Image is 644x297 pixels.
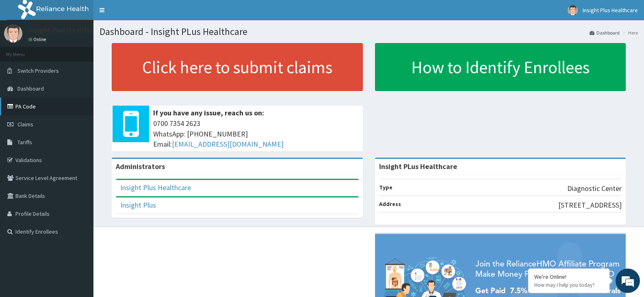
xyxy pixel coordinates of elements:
b: Type [379,184,392,191]
b: Administrators [116,162,165,171]
a: Insight Plus Healthcare [120,183,191,192]
p: Diagnostic Center [567,183,622,194]
b: If you have any issue, reach us on: [153,108,264,117]
a: Insight Plus [120,200,156,210]
span: Dashboard [17,85,44,92]
a: Online [28,37,48,42]
a: Click here to submit claims [112,43,363,91]
span: Insight Plus Healthcare [583,7,638,14]
span: Switch Providers [17,67,59,74]
span: 0700 7354 2623 WhatsApp: [PHONE_NUMBER] Email: [153,118,359,150]
a: How to Identify Enrollees [375,43,626,91]
p: Insight Plus Healthcare [28,26,103,34]
li: Here [620,29,638,36]
strong: Insight PLus Healthcare [379,162,457,171]
img: User Image [4,24,22,43]
a: [EMAIL_ADDRESS][DOMAIN_NAME] [172,139,284,149]
span: Tariffs [17,139,32,146]
h1: Dashboard - Insight PLus Healthcare [100,26,638,37]
img: User Image [568,5,578,15]
span: Claims [17,121,33,128]
p: How may I help you today? [534,282,603,288]
a: Dashboard [590,29,620,36]
p: [STREET_ADDRESS] [558,200,622,210]
b: Address [379,200,401,208]
div: We're Online! [534,273,603,280]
